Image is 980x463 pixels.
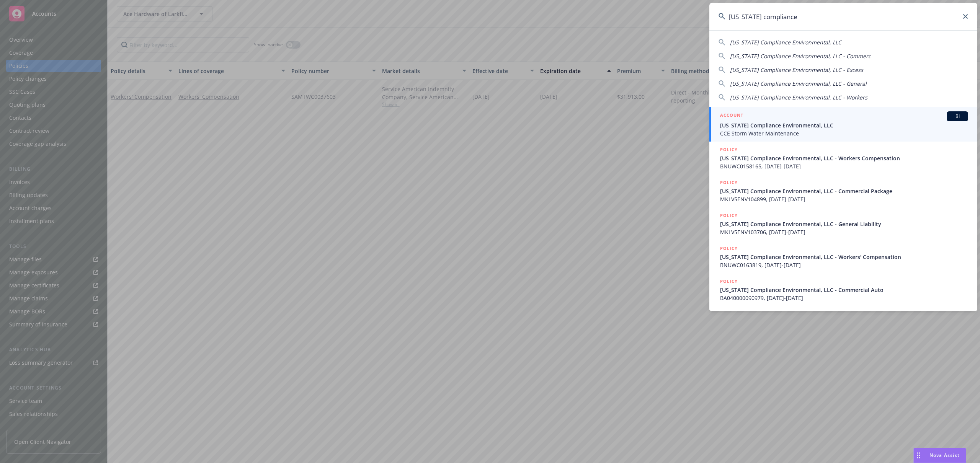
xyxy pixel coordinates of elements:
[730,94,867,101] span: [US_STATE] Compliance Environmental, LLC - Workers
[709,240,977,273] a: POLICY[US_STATE] Compliance Environmental, LLC - Workers' CompensationBNUWC0163819, [DATE]-[DATE]
[720,179,738,186] h5: POLICY
[720,245,738,252] h5: POLICY
[730,39,841,46] span: [US_STATE] Compliance Environmental, LLC
[720,220,968,228] span: [US_STATE] Compliance Environmental, LLC - General Liability
[720,212,738,219] h5: POLICY
[720,154,968,162] span: [US_STATE] Compliance Environmental, LLC - Workers Compensation
[720,277,738,285] h5: POLICY
[929,452,960,458] span: Nova Assist
[709,107,977,142] a: ACCOUNTBI[US_STATE] Compliance Environmental, LLCCCE Storm Water Maintenance
[709,142,977,174] a: POLICY[US_STATE] Compliance Environmental, LLC - Workers CompensationBNUWC0158165, [DATE]-[DATE]
[709,3,977,30] input: Search...
[720,253,968,261] span: [US_STATE] Compliance Environmental, LLC - Workers' Compensation
[720,146,738,153] h5: POLICY
[950,113,965,120] span: BI
[720,187,968,195] span: [US_STATE] Compliance Environmental, LLC - Commercial Package
[720,228,968,236] span: MKLV5ENV103706, [DATE]-[DATE]
[720,162,968,170] span: BNUWC0158165, [DATE]-[DATE]
[720,129,968,137] span: CCE Storm Water Maintenance
[720,121,968,129] span: [US_STATE] Compliance Environmental, LLC
[720,111,743,121] h5: ACCOUNT
[730,80,867,87] span: [US_STATE] Compliance Environmental, LLC - General
[709,207,977,240] a: POLICY[US_STATE] Compliance Environmental, LLC - General LiabilityMKLV5ENV103706, [DATE]-[DATE]
[709,273,977,306] a: POLICY[US_STATE] Compliance Environmental, LLC - Commercial AutoBA040000090979, [DATE]-[DATE]
[914,448,923,463] div: Drag to move
[913,448,966,463] button: Nova Assist
[720,195,968,203] span: MKLV5ENV104899, [DATE]-[DATE]
[730,52,871,60] span: [US_STATE] Compliance Environmental, LLC - Commerc
[720,286,968,294] span: [US_STATE] Compliance Environmental, LLC - Commercial Auto
[720,261,968,269] span: BNUWC0163819, [DATE]-[DATE]
[709,174,977,207] a: POLICY[US_STATE] Compliance Environmental, LLC - Commercial PackageMKLV5ENV104899, [DATE]-[DATE]
[730,66,863,73] span: [US_STATE] Compliance Environmental, LLC - Excess
[720,294,968,302] span: BA040000090979, [DATE]-[DATE]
